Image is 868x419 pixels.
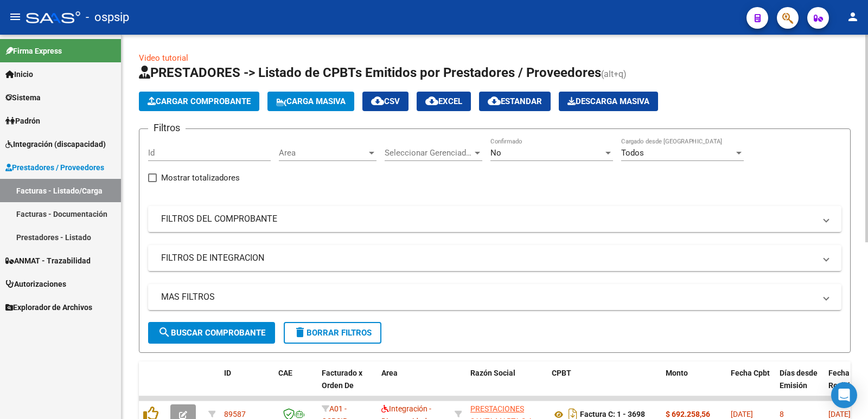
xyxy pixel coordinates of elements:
[726,362,775,409] datatable-header-cell: Fecha Cpbt
[381,369,398,377] span: Area
[224,369,231,377] span: ID
[362,92,409,111] button: CSV
[139,92,259,111] button: Cargar Comprobante
[276,96,346,106] span: Carga Masiva
[158,328,265,338] span: Buscar Comprobante
[666,369,688,377] span: Monto
[139,65,601,80] span: PRESTADORES -> Listado de CPBTs Emitidos por Prestadores / Proveedores
[425,94,438,107] mat-icon: cloud_download
[731,410,753,418] span: [DATE]
[567,96,649,106] span: Descarga Masiva
[488,96,542,106] span: Estandar
[5,278,66,290] span: Autorizaciones
[148,96,251,106] span: Cargar Comprobante
[279,148,367,158] span: Area
[371,94,384,107] mat-icon: cloud_download
[220,362,274,409] datatable-header-cell: ID
[161,213,815,225] mat-panel-title: FILTROS DEL COMPROBANTE
[846,10,859,23] mat-icon: person
[731,369,770,377] span: Fecha Cpbt
[479,92,551,111] button: Estandar
[601,69,627,79] span: (alt+q)
[284,322,381,344] button: Borrar Filtros
[148,245,841,271] mat-expansion-panel-header: FILTROS DE INTEGRACION
[831,382,857,408] div: Open Intercom Messenger
[552,369,571,377] span: CPBT
[377,362,450,409] datatable-header-cell: Area
[547,362,661,409] datatable-header-cell: CPBT
[425,96,462,106] span: EXCEL
[5,45,62,57] span: Firma Express
[466,362,547,409] datatable-header-cell: Razón Social
[488,94,501,107] mat-icon: cloud_download
[661,362,726,409] datatable-header-cell: Monto
[267,92,354,111] button: Carga Masiva
[490,148,501,158] span: No
[5,162,104,173] span: Prestadores / Proveedores
[780,410,784,418] span: 8
[161,291,815,303] mat-panel-title: MAS FILTROS
[666,410,710,418] strong: $ 692.258,56
[317,362,377,409] datatable-header-cell: Facturado x Orden De
[322,369,362,390] span: Facturado x Orden De
[470,369,515,377] span: Razón Social
[158,326,171,339] mat-icon: search
[828,410,851,418] span: [DATE]
[293,328,372,338] span: Borrar Filtros
[293,326,307,339] mat-icon: delete
[417,92,471,111] button: EXCEL
[148,206,841,232] mat-expansion-panel-header: FILTROS DEL COMPROBANTE
[161,252,815,264] mat-panel-title: FILTROS DE INTEGRACION
[371,96,400,106] span: CSV
[148,120,186,136] h3: Filtros
[148,322,275,344] button: Buscar Comprobante
[224,410,246,418] span: 89587
[139,53,188,63] a: Video tutorial
[780,369,818,390] span: Días desde Emisión
[278,369,292,377] span: CAE
[5,115,40,127] span: Padrón
[86,5,129,29] span: - ospsip
[161,171,240,184] span: Mostrar totalizadores
[559,92,658,111] app-download-masive: Descarga masiva de comprobantes (adjuntos)
[580,410,645,419] strong: Factura C: 1 - 3698
[5,138,106,150] span: Integración (discapacidad)
[9,10,22,23] mat-icon: menu
[148,284,841,310] mat-expansion-panel-header: MAS FILTROS
[385,148,473,158] span: Seleccionar Gerenciador
[775,362,824,409] datatable-header-cell: Días desde Emisión
[5,301,92,313] span: Explorador de Archivos
[5,92,41,104] span: Sistema
[621,148,644,158] span: Todos
[274,362,317,409] datatable-header-cell: CAE
[559,92,658,111] button: Descarga Masiva
[5,68,33,80] span: Inicio
[828,369,859,390] span: Fecha Recibido
[5,255,91,267] span: ANMAT - Trazabilidad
